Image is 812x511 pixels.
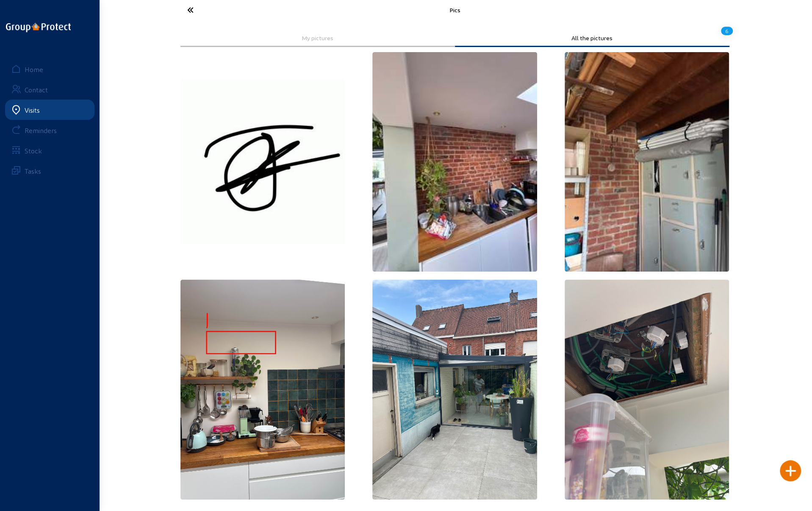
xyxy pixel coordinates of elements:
[25,106,40,114] div: Visits
[6,23,71,32] img: logo-oneline.png
[5,59,94,79] a: Home
[269,6,641,14] div: Pics
[180,80,345,244] img: thb_369c497c-d27c-502a-0452-1f9e77934fcf.jpeg
[5,161,94,181] a: Tasks
[25,65,43,73] div: Home
[5,120,94,140] a: Reminders
[461,34,723,42] div: All the pictures
[372,52,537,272] img: thb_4c8f6cc4-31d1-67dc-5fa2-188c29670cc0.jpeg
[5,140,94,161] a: Stock
[180,280,345,499] img: a6875dcd-df8b-f0ce-a544-69015719f00f.jpeg
[25,126,57,134] div: Reminders
[186,34,449,42] div: My pictures
[721,24,733,38] div: 6
[565,280,729,499] img: 460b070c-a1ab-ee25-c88f-4bb15288a145.jpeg
[5,100,94,120] a: Visits
[25,147,42,155] div: Stock
[565,52,729,272] img: thb_0c66ccae-be79-d6ff-4a93-683fc2c876d8.jpeg
[5,79,94,100] a: Contact
[25,167,41,175] div: Tasks
[372,280,537,499] img: 211a1b7d-b568-763b-7d58-0f653a1556bc.jpeg
[25,86,48,94] div: Contact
